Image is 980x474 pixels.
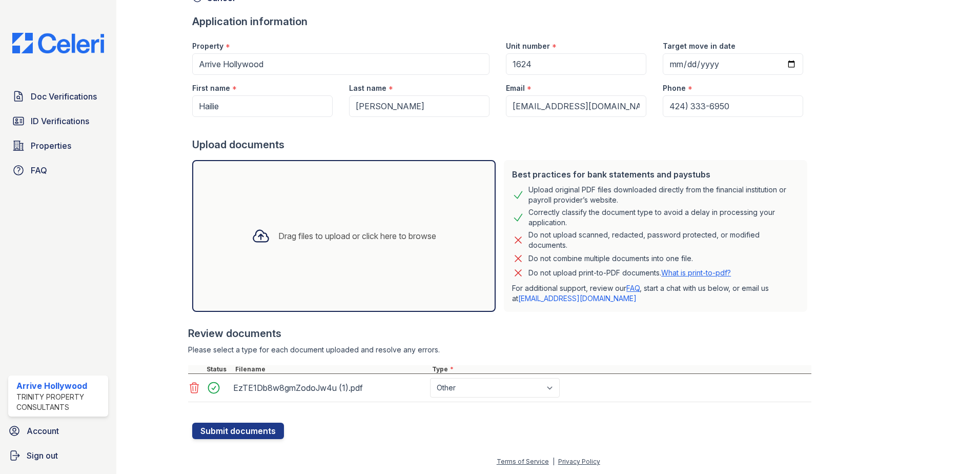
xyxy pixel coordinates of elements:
div: Correctly classify the document type to avoid a delay in processing your application. [528,207,799,228]
div: Trinity Property Consultants [16,392,104,412]
a: Privacy Policy [558,458,600,465]
label: Last name [349,83,386,93]
label: Property [192,41,223,51]
a: Doc Verifications [8,86,108,107]
label: First name [192,83,230,93]
a: Account [4,421,112,441]
label: Phone [663,83,686,93]
a: [EMAIL_ADDRESS][DOMAIN_NAME] [518,294,637,303]
a: Sign out [4,445,112,466]
div: EzTE1Db8w8gmZodoJw4u (1).pdf [233,380,426,396]
img: CE_Logo_Blue-a8612792a0a2168367f1c8372b55b34899dd931a85d93a1a3d3e32e68fde9ad4.png [4,33,112,53]
div: Upload documents [192,137,811,152]
div: Best practices for bank statements and paystubs [512,168,799,181]
span: Sign out [27,449,58,462]
a: FAQ [8,160,108,181]
a: Terms of Service [497,458,549,465]
span: Properties [31,140,71,152]
span: Account [27,425,59,437]
span: ID Verifications [31,115,89,127]
div: | [553,458,555,465]
label: Unit number [506,41,550,51]
div: Upload original PDF files downloaded directly from the financial institution or payroll provider’... [528,185,799,205]
div: Do not combine multiple documents into one file. [528,252,693,265]
p: For additional support, review our , start a chat with us below, or email us at [512,283,799,304]
div: Application information [192,14,811,29]
div: Drag files to upload or click here to browse [278,230,436,242]
div: Status [205,365,233,373]
span: FAQ [31,164,47,176]
a: FAQ [626,284,640,292]
div: Do not upload scanned, redacted, password protected, or modified documents. [528,230,799,250]
div: Arrive Hollywood [16,380,104,392]
a: Properties [8,135,108,156]
a: What is print-to-pdf? [661,268,731,277]
span: Doc Verifications [31,90,97,103]
div: Please select a type for each document uploaded and resolve any errors. [188,345,811,355]
button: Submit documents [192,423,284,439]
p: Do not upload print-to-PDF documents. [528,268,731,278]
label: Email [506,83,525,93]
div: Type [430,365,811,373]
div: Filename [233,365,430,373]
div: Review documents [188,326,811,341]
label: Target move in date [663,41,736,51]
a: ID Verifications [8,111,108,131]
